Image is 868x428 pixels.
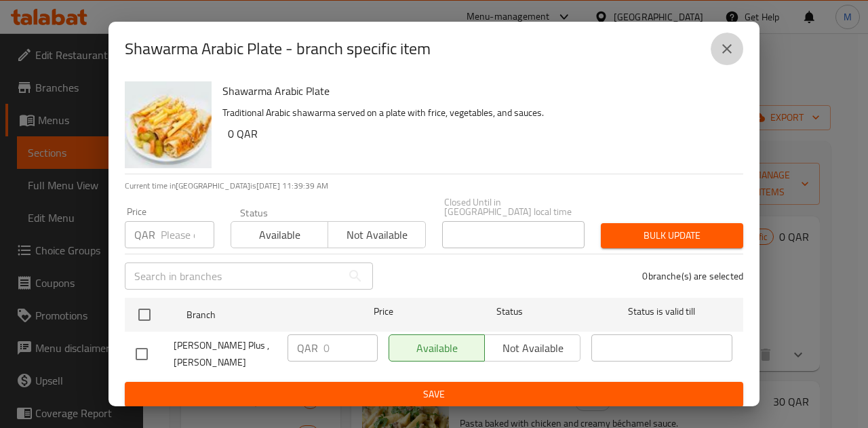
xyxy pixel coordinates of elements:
[222,104,732,121] p: Traditional Arabic shawarma served on a plate with frice, vegetables, and sauces.
[323,334,378,362] input: Please enter price
[601,223,743,248] button: Bulk update
[237,225,323,245] span: Available
[228,124,732,143] h6: 0 QAR
[328,221,425,248] button: Not available
[297,340,318,356] p: QAR
[591,303,732,320] span: Status is valid till
[134,227,155,243] p: QAR
[125,81,212,168] img: Shawarma Arabic Plate
[338,303,429,320] span: Price
[222,81,732,100] h6: Shawarma Arabic Plate
[642,269,743,283] p: 0 branche(s) are selected
[125,382,743,407] button: Save
[439,303,580,320] span: Status
[174,337,277,371] span: [PERSON_NAME] Plus , [PERSON_NAME]
[125,38,431,60] h2: Shawarma Arabic Plate - branch specific item
[334,225,420,245] span: Not available
[711,33,743,65] button: close
[125,262,342,290] input: Search in branches
[136,386,732,403] span: Save
[161,221,214,248] input: Please enter price
[231,221,328,248] button: Available
[612,227,732,244] span: Bulk update
[125,180,743,192] p: Current time in [GEOGRAPHIC_DATA] is [DATE] 11:39:39 AM
[186,307,328,324] span: Branch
